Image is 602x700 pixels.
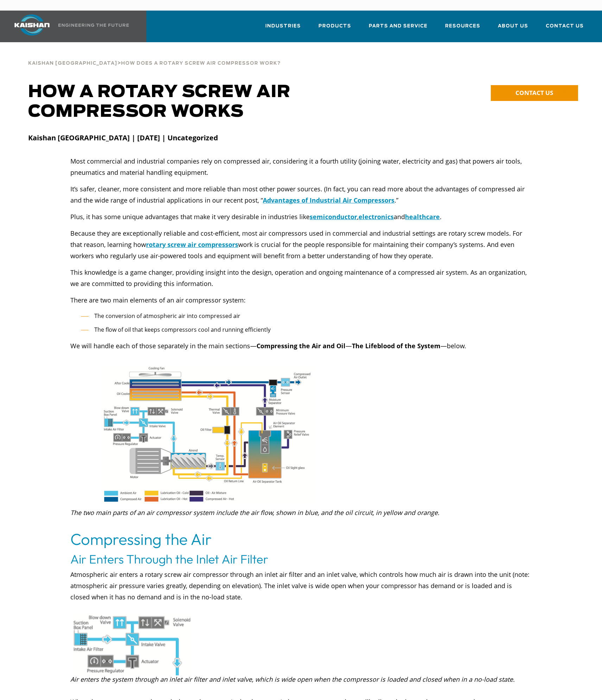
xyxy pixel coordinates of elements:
span: Resources [445,22,480,30]
span: Kaishan [GEOGRAPHIC_DATA] [28,61,117,66]
span: Contact Us [546,22,584,30]
img: kaishan logo [6,14,58,36]
h3: Air Enters Through the Inlet Air Filter [70,549,531,569]
a: Products [318,17,351,41]
a: Parts and Service [369,17,427,41]
a: electronics [359,212,394,221]
span: CONTACT US [515,89,553,97]
a: Kaishan [GEOGRAPHIC_DATA] [28,60,117,66]
span: Parts and Service [369,22,427,30]
img: Picture1 [70,614,194,675]
a: CONTACT US [491,85,578,101]
p: This knowledge is a game changer, providing insight into the design, operation and ongoing mainte... [70,267,531,289]
li: The flow of oil that keeps compressors cool and running efficiently [81,325,531,335]
a: How Does A Rotary Screw Air Compressor Work? [121,60,281,66]
img: rotary screw process [102,365,313,505]
p: Most commercial and industrial companies rely on compressed air, considering it a fourth utility ... [70,155,531,178]
i: Air enters the system through an inlet air filter and inlet valve, which is wide open when the co... [70,675,517,683]
strong: Kaishan [GEOGRAPHIC_DATA] | [DATE] | Uncategorized [28,133,218,142]
div: > [28,53,281,69]
p: It’s safer, cleaner, more consistent and more reliable than most other power sources. (In fact, y... [70,183,531,206]
a: healthcare [405,212,440,221]
a: Advantages of Industrial Air Compressors [263,196,394,204]
span: How Does A Rotary Screw Air Compressor Work? [121,61,281,66]
span: Industries [265,22,301,30]
h2: Compressing the Air [70,529,531,549]
span: About Us [498,22,528,30]
span: There are two main elements of an air compressor system: [70,296,246,304]
img: Engineering the future [58,24,129,27]
h1: How a Rotary Screw Air Compressor Works [28,82,374,122]
li: The conversion of atmospheric air into compressed air [81,311,531,321]
a: Kaishan USA [6,11,130,42]
a: Industries [265,17,301,41]
b: The Lifeblood of the System [352,342,441,350]
span: Products [318,22,351,30]
p: Because they are exceptionally reliable and cost-efficient, most air compressors used in commerci... [70,228,531,261]
a: About Us [498,17,528,41]
a: Contact Us [546,17,584,41]
span: Atmospheric air enters a rotary screw air compressor through an inlet air filter and an inlet val... [70,570,530,601]
i: The two main parts of an air compressor system include the air flow, shown in blue, and the oil c... [70,508,439,517]
b: Compressing the Air and Oil [256,342,346,350]
a: semiconductor [310,212,357,221]
a: rotary screw air compressors [146,240,238,249]
p: We will handle each of those separately in the main sections— — —below. [70,340,531,351]
a: Resources [445,17,480,41]
p: Plus, it has some unique advantages that make it very desirable in industries like , and . [70,211,531,222]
